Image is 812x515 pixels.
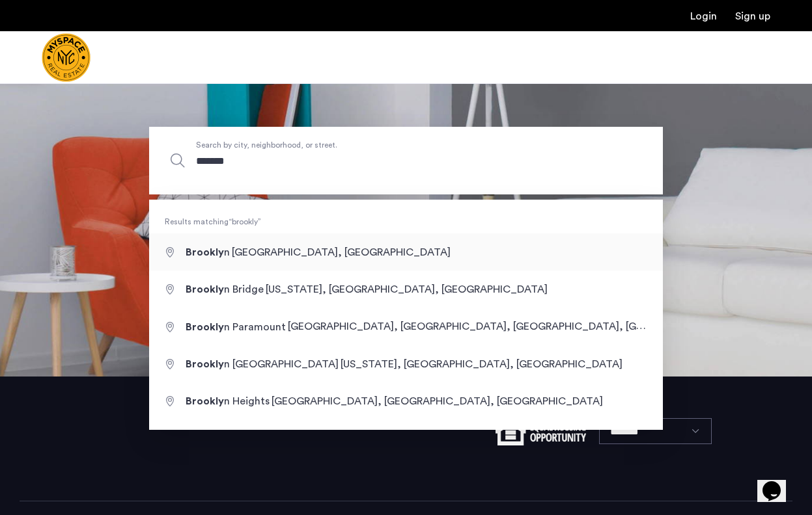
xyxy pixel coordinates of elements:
span: Brookly [186,359,224,369]
span: Brookly [186,396,224,406]
span: Search by city, neighborhood, or street. [196,139,555,152]
img: equal-housing.png [496,419,586,445]
span: Brookly [186,322,224,332]
iframe: chat widget [757,463,799,502]
span: Results matching [149,215,663,228]
img: logo [42,33,91,82]
span: [GEOGRAPHIC_DATA], [GEOGRAPHIC_DATA], [GEOGRAPHIC_DATA] [272,396,603,406]
span: [US_STATE], [GEOGRAPHIC_DATA], [GEOGRAPHIC_DATA] [341,359,623,369]
span: [US_STATE], [GEOGRAPHIC_DATA], [GEOGRAPHIC_DATA] [266,284,548,295]
span: [GEOGRAPHIC_DATA], [GEOGRAPHIC_DATA] [232,247,451,257]
a: Cazamio Logo [42,33,91,82]
span: n [GEOGRAPHIC_DATA] [186,359,341,369]
input: Apartment Search [149,127,663,194]
span: n Heights [186,396,272,406]
span: Brookly [186,284,224,295]
q: brookly [229,218,261,226]
select: Language select [599,418,712,444]
span: n Paramount [186,322,288,332]
span: n [186,247,232,257]
a: Registration [735,11,770,21]
span: [GEOGRAPHIC_DATA], [GEOGRAPHIC_DATA], [GEOGRAPHIC_DATA], [GEOGRAPHIC_DATA] [288,321,732,332]
a: Login [690,11,717,21]
span: Brookly [186,247,224,257]
span: n Bridge [186,284,266,295]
